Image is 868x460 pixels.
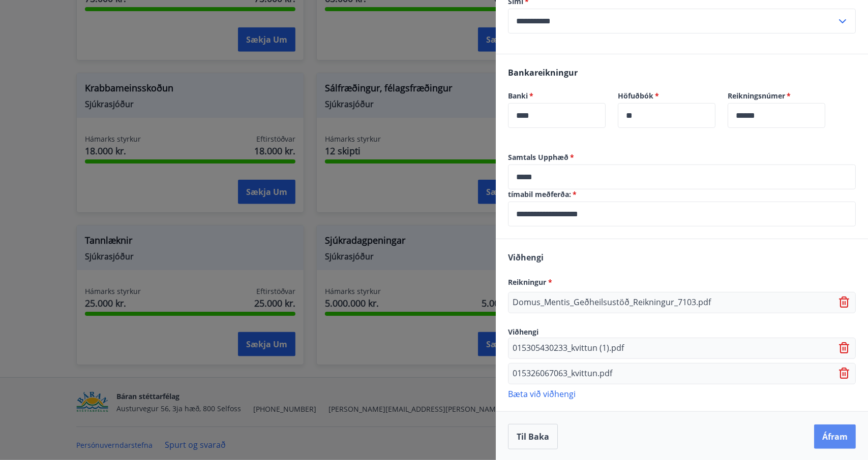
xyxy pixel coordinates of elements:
[618,91,715,101] label: Höfuðbók
[508,252,544,263] span: Viðhengi
[513,368,612,380] p: 015326067063_kvittun.pdf
[508,424,558,449] button: Til baka
[508,165,856,189] div: Samtals Upphæð
[728,91,825,101] label: Reikningsnúmer
[508,189,856,200] label: tímabil meðferða:
[513,297,711,309] p: Domus_Mentis_Geðheilsustöð_Reikningur_7103.pdf
[508,67,578,78] span: Bankareikningur
[508,91,606,101] label: Banki
[508,327,538,337] span: Viðhengi
[814,424,856,449] button: Áfram
[508,388,856,399] p: Bæta við viðhengi
[508,277,552,287] span: Reikningur
[513,342,624,354] p: 015305430233_kvittun (1).pdf
[508,202,856,226] div: tímabil meðferða:
[508,152,856,162] label: Samtals Upphæð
